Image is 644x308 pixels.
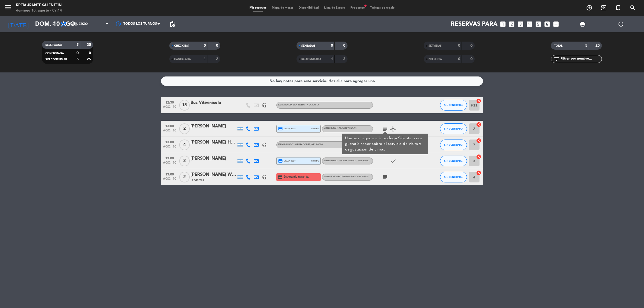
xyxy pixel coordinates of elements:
[163,171,176,177] span: 13:00
[476,122,481,127] i: cancel
[262,142,267,147] i: headset_mic
[192,178,204,183] span: 2 Visitas
[191,99,236,106] div: Bus Vitivinicola
[16,3,62,8] div: Restaurante Salentein
[216,57,219,61] strong: 2
[278,104,319,106] span: EXPERIENCIA SAN PABLO - A LA CARTA
[560,56,602,62] input: Filtrar por nombre...
[444,127,463,130] span: SIN CONFIRMAR
[16,8,62,13] div: domingo 10. agosto - 09:14
[601,5,607,11] i: exit_to_app
[440,156,467,166] button: SIN CONFIRMAR
[345,135,425,152] div: Una vez llegado a la bodega Salentein nos gustaría saber sobre el servicio de visita y degustació...
[324,176,368,178] span: Menu 4 pasos operadores
[554,45,562,47] span: TOTAL
[50,21,56,27] i: arrow_drop_down
[357,160,369,162] span: , ARS 98000
[554,56,560,62] i: filter_list
[179,172,190,182] span: 2
[169,21,175,27] span: pending_actions
[191,123,236,130] div: [PERSON_NAME]
[174,45,189,47] span: CHECK INS
[76,43,79,47] strong: 5
[618,21,624,27] i: power_settings_new
[278,175,283,179] i: credit_card
[278,159,283,163] i: credit_card
[517,21,524,28] i: looks_3
[324,127,357,130] span: MENU DEGUSTACION 7 PASOS
[429,58,442,61] span: NO SHOW
[331,44,333,47] strong: 0
[535,21,542,28] i: looks_5
[179,123,190,134] span: 2
[586,5,592,11] i: add_circle_outline
[163,155,176,161] span: 13:00
[89,51,92,55] strong: 0
[163,123,176,129] span: 13:00
[262,103,267,108] i: headset_mic
[595,44,601,47] strong: 25
[343,57,346,61] strong: 3
[440,140,467,150] button: SIN CONFIRMAR
[278,126,283,131] i: credit_card
[324,160,369,162] span: MENU DEGUSTACION 7 PASOS
[364,4,367,7] span: fiber_manual_record
[278,144,323,146] span: Menu 4 pasos operadores
[163,161,176,167] span: ago. 10
[179,100,190,111] span: 15
[191,139,236,146] div: [PERSON_NAME] Holidays MICE
[356,176,368,178] span: , ARS 90000
[45,52,64,55] span: CONFIRMADA
[331,57,333,61] strong: 1
[278,126,295,131] span: visa * 4933
[311,127,319,130] span: stripe
[321,6,348,9] span: Lista de Espera
[191,171,236,178] div: [PERSON_NAME] Wine Tours
[4,3,12,11] i: menu
[87,57,92,61] strong: 25
[76,57,79,61] strong: 5
[191,155,236,162] div: [PERSON_NAME]
[163,139,176,145] span: 13:00
[204,57,206,61] strong: 1
[470,57,474,61] strong: 0
[382,174,388,180] i: subject
[390,158,396,164] i: check
[45,44,63,46] span: RESERVADAS
[163,99,176,105] span: 12:30
[163,129,176,135] span: ago. 10
[458,44,460,47] strong: 0
[163,105,176,111] span: ago. 10
[458,57,460,61] strong: 0
[310,144,323,146] span: , ARS 90000
[262,175,267,179] i: headset_mic
[4,18,32,30] i: [DATE]
[296,6,321,9] span: Disponibilidad
[444,159,463,162] span: SIN CONFIRMAR
[301,45,316,47] span: SENTADAS
[476,98,481,104] i: cancel
[470,44,474,47] strong: 0
[269,6,296,9] span: Mapa de mesas
[368,6,397,9] span: Tarjetas de regalo
[4,3,12,13] button: menu
[476,138,481,143] i: cancel
[247,6,269,9] span: Mis reservas
[204,44,206,47] strong: 0
[301,58,321,61] span: RE AGENDADA
[87,43,92,47] strong: 25
[343,44,346,47] strong: 0
[179,140,190,150] span: 4
[278,159,295,163] span: visa * 9927
[284,175,309,179] span: Esperando garantía
[440,123,467,134] button: SIN CONFIRMAR
[526,21,533,28] i: looks_4
[544,21,551,28] i: looks_6
[269,78,375,84] div: No hay notas para este servicio. Haz clic para agregar una
[615,5,621,11] i: turned_in_not
[348,6,368,9] span: Pre-acceso
[69,22,88,26] span: Almuerzo
[382,126,388,132] i: subject
[311,159,319,163] span: stripe
[174,58,191,61] span: CANCELADA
